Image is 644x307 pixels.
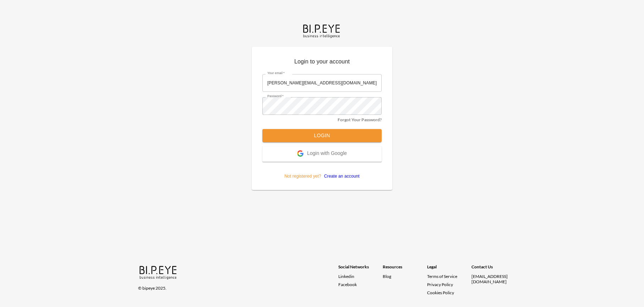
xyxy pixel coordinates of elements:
label: Your email [267,71,285,76]
a: Facebook [338,282,383,287]
div: Legal [427,264,471,274]
a: Blog [383,274,391,279]
div: [EMAIL_ADDRESS][DOMAIN_NAME] [471,274,516,284]
button: Login [262,129,382,142]
a: Cookies Policy [427,290,454,295]
a: Terms of Service [427,274,469,279]
span: Linkedin [338,274,354,279]
a: Privacy Policy [427,282,453,287]
span: Facebook [338,282,357,287]
button: Login with Google [262,146,382,162]
span: Login with Google [307,150,347,157]
div: Resources [383,264,427,274]
div: © bipeye 2025. [138,281,328,291]
a: Forgot Your Password? [338,117,382,122]
label: Password [267,94,284,99]
img: bipeye-logo [138,264,179,280]
p: Not registered yet? [262,162,382,179]
div: Contact Us [471,264,516,274]
div: Social Networks [338,264,383,274]
a: Create an account [321,174,360,179]
a: Linkedin [338,274,383,279]
p: Login to your account [262,57,382,69]
img: bipeye-logo [302,23,342,39]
